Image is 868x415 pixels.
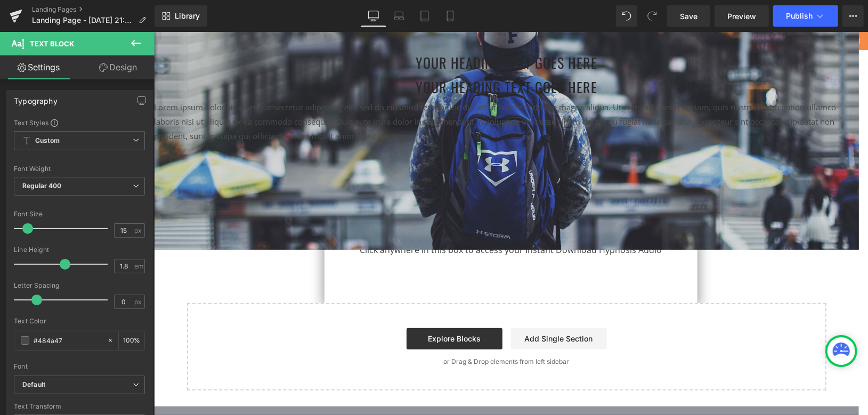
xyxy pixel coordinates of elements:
[642,5,663,27] button: Redo
[34,335,102,346] input: Color
[727,11,756,22] span: Preview
[680,11,697,22] span: Save
[14,246,145,254] div: Line Height
[437,5,463,27] a: Mobile
[715,5,769,27] a: Preview
[773,5,838,27] button: Publish
[14,282,145,289] div: Letter Spacing
[386,5,412,27] a: Laptop
[50,326,655,333] p: or Drag & Drop elements from left sidebar
[361,5,386,27] a: Desktop
[842,5,864,27] button: More
[32,5,155,14] a: Landing Pages
[32,16,134,25] span: Landing Page - [DATE] 21:58:15
[134,263,143,270] span: em
[14,403,145,410] div: Text Transform
[155,5,207,27] a: New Library
[14,210,145,218] div: Font Size
[154,32,868,415] iframe: To enrich screen reader interactions, please activate Accessibility in Grammarly extension settings
[134,227,143,234] span: px
[134,298,143,305] span: px
[786,12,813,20] span: Publish
[30,39,74,48] span: Text Block
[175,11,200,21] span: Library
[22,380,45,389] i: Default
[616,5,637,27] button: Undo
[22,182,62,190] b: Regular 400
[14,318,145,325] div: Text Color
[79,55,157,79] a: Design
[14,165,145,173] div: Font Weight
[357,296,453,318] a: Add Single Section
[14,91,58,105] div: Typography
[14,118,145,127] div: Text Styles
[253,296,348,318] a: Explore Blocks
[35,136,60,145] b: Custom
[14,363,145,370] div: Font
[412,5,437,27] a: Tablet
[119,331,144,350] div: %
